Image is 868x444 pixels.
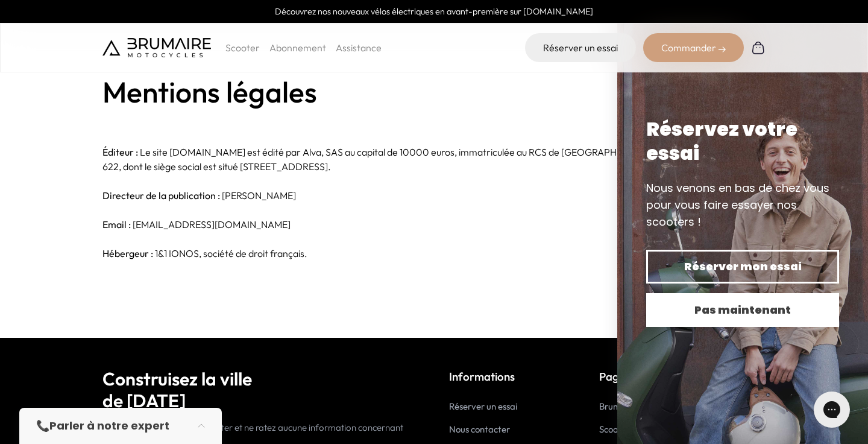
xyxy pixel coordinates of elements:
strong: Directeur de la publication : [102,189,220,201]
h1: Mentions légales [102,77,766,106]
a: Brumaire [599,401,637,412]
p: [EMAIL_ADDRESS][DOMAIN_NAME] [102,217,766,232]
a: Réserver un essai [449,401,517,412]
strong: Éditeur : [102,146,138,158]
p: Informations [449,368,544,385]
p: Scooter [225,40,260,55]
a: Assistance [336,42,382,54]
strong: Email : [102,218,131,230]
h2: Construisez la ville de [DATE] [102,368,419,411]
strong: Hébergeur : [102,247,153,259]
iframe: Gorgias live chat messenger [808,387,856,432]
div: Commander [643,33,744,62]
img: Brumaire Motocycles [102,38,211,57]
a: Abonnement [269,42,326,54]
a: Réserver un essai [525,33,636,62]
p: [PERSON_NAME] [102,188,766,203]
a: Nous contacter [449,423,510,435]
a: Scooter [599,423,630,435]
img: Panier [751,40,766,55]
p: 1&1 IONOS, société de droit français. [102,246,766,261]
p: Le site [DOMAIN_NAME] est édité par Alva, SAS au capital de 10000 euros, immatriculée au RCS d... [102,145,766,174]
img: right-arrow-2.png [719,46,726,53]
p: Pages [599,368,644,385]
